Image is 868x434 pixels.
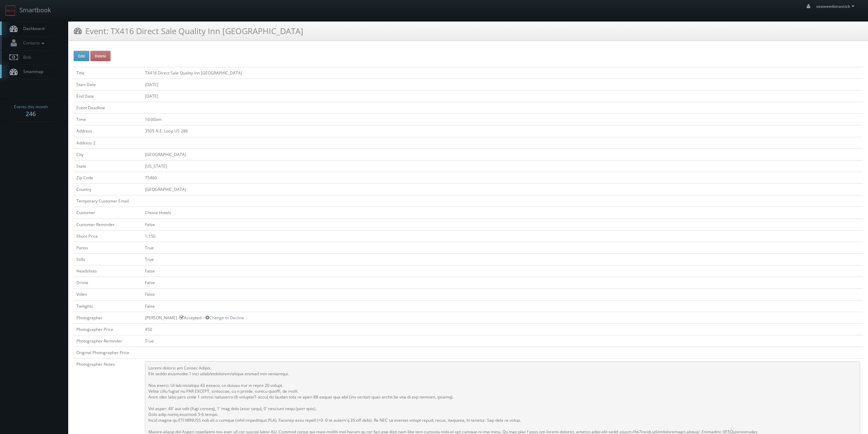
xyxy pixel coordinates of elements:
[74,90,142,102] td: End Date
[74,114,142,125] td: Time
[142,265,863,277] td: False
[142,149,863,160] td: [GEOGRAPHIC_DATA]
[142,90,863,102] td: [DATE]
[90,51,111,61] button: Delete
[74,25,303,37] h3: Event: TX416 Direct Sale Quality Inn [GEOGRAPHIC_DATA]
[142,242,863,253] td: True
[142,67,863,79] td: TX416 Direct Sale Quality Inn [GEOGRAPHIC_DATA]
[74,277,142,289] td: Drone
[74,160,142,172] td: State
[74,265,142,277] td: Headshots
[74,219,142,230] td: Customer Reminder
[142,289,863,300] td: False
[74,149,142,160] td: City
[142,207,863,219] td: Choice Hotels
[74,312,142,323] td: Photographer
[142,184,863,195] td: [GEOGRAPHIC_DATA]
[142,172,863,183] td: 75460
[74,230,142,242] td: Shoot Price
[142,300,863,312] td: False
[74,335,142,347] td: Photographer Reminder
[142,277,863,289] td: False
[20,54,31,60] span: Bids
[26,110,36,118] strong: 246
[74,207,142,219] td: Customer
[142,114,863,125] td: 10:00am
[74,125,142,137] td: Address
[142,312,863,323] td: [PERSON_NAME] - Accepted --
[74,184,142,195] td: Country
[20,69,43,74] span: Smartmap
[74,323,142,335] td: Photographer Price
[142,219,863,230] td: False
[20,40,46,46] span: Contacts
[142,125,863,137] td: 3505 N.E. Loop US 286
[142,335,863,347] td: True
[74,195,142,207] td: Temporary Customer Email
[74,67,142,79] td: Title
[74,51,89,61] button: Edit
[74,300,142,312] td: Twilights
[5,5,16,16] img: smartbook-logo.png
[142,323,863,335] td: 450
[74,289,142,300] td: Video
[816,3,856,9] span: seaweedonastick
[142,253,863,265] td: True
[205,315,244,321] a: Change to Decline
[74,79,142,90] td: Start Date
[14,103,48,110] span: Events this month
[74,347,142,359] td: Original Photographer Price
[74,137,142,149] td: Address 2
[142,79,863,90] td: [DATE]
[142,160,863,172] td: [US_STATE]
[74,172,142,183] td: Zip Code
[142,230,863,242] td: 1,150
[74,242,142,253] td: Panos
[74,253,142,265] td: Stills
[74,102,142,114] td: Event Deadline
[20,26,44,31] span: Dashboard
